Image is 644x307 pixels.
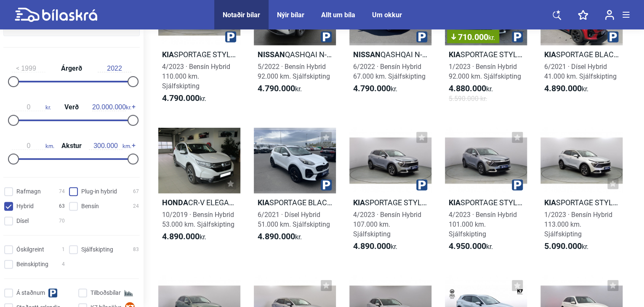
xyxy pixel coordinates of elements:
h2: QASHQAI N-CONNECTA MHEV AWD [349,50,431,59]
span: km. [89,142,131,150]
span: 83 [133,245,139,254]
span: Óskilgreint [16,245,44,254]
span: kr. [449,241,493,251]
span: 74 [59,187,65,196]
span: kr. [449,84,493,94]
span: Beinskipting [16,260,48,269]
b: Nissan [258,50,285,59]
span: 1/2023 · Bensín Hybrid 113.000 km. Sjálfskipting [544,211,612,238]
span: kr. [488,34,495,42]
span: 4 [62,260,65,269]
b: 4.880.000 [449,83,486,93]
span: Á staðnum [16,288,45,297]
span: Dísel [16,217,29,225]
b: Kia [544,50,556,59]
img: parking.png [225,32,236,42]
span: kr. [258,232,302,242]
b: 4.790.000 [162,93,200,103]
b: Kia [258,198,269,207]
span: kr. [544,84,588,94]
span: Sjálfskipting [81,245,113,254]
span: Tilboðsbílar [90,288,121,297]
span: Rafmagn [16,187,41,196]
h2: SPORTAGE STYLE MHEV [445,50,527,59]
span: 6/2021 · Dísel Hybrid 51.000 km. Sjálfskipting [258,211,330,228]
span: 710.000 [451,33,495,41]
a: Allt um bíla [321,11,355,19]
a: KiaSPORTAGE STYLE MHEV1/2023 · Bensín Hybrid113.000 km. Sjálfskipting5.090.000kr. [540,128,623,259]
span: kr. [544,241,588,251]
b: Nissan [353,50,381,59]
b: 4.950.000 [449,241,486,251]
b: Kia [353,198,365,207]
img: parking.png [416,180,427,191]
img: parking.png [416,32,427,42]
img: parking.png [321,32,332,42]
b: Honda [162,198,188,207]
b: 4.890.000 [162,231,200,241]
span: kr. [162,232,206,242]
span: kr. [258,84,302,94]
span: Bensín [81,202,99,211]
span: 67 [133,187,139,196]
span: 4/2023 · Bensín Hybrid 107.000 km. Sjálfskipting [353,211,421,238]
span: 63 [59,202,65,211]
img: parking.png [607,32,618,42]
span: Árgerð [59,65,84,72]
b: Kia [162,50,174,59]
img: parking.png [512,180,523,191]
span: 6/2022 · Bensín Hybrid 67.000 km. Sjálfskipting [353,63,426,80]
img: user-login.svg [605,10,614,20]
span: 5.590.000 kr. [449,94,487,103]
a: KiaSPORTAGE BLACK EDITION6/2021 · Dísel Hybrid51.000 km. Sjálfskipting4.890.000kr. [254,128,336,259]
span: km. [12,142,54,150]
h2: SPORTAGE STYLE MHEV [158,50,240,59]
h2: SPORTAGE STYLE MHEV [349,198,431,207]
span: kr. [162,93,206,103]
span: Plug-in hybrid [81,187,117,196]
a: HondaCR-V ELEGANCE10/2019 · Bensín Hybrid53.000 km. Sjálfskipting4.890.000kr. [158,128,240,259]
h2: SPORTAGE STYLE MHEV [540,198,623,207]
span: 6/2021 · Dísel Hybrid 41.000 km. Sjálfskipting [544,63,617,80]
span: 4/2023 · Bensín Hybrid 101.000 km. Sjálfskipting [449,211,517,238]
span: Verð [62,104,81,111]
span: 1 [62,245,65,254]
b: Kia [544,198,556,207]
b: 4.890.000 [353,241,391,251]
span: 24 [133,202,139,211]
span: Akstur [59,143,84,149]
h2: SPORTAGE BLACK EDITION [540,50,623,59]
span: kr. [353,241,397,251]
span: Hybrid [16,202,34,211]
b: Kia [449,198,460,207]
h2: SPORTAGE BLACK EDITION [254,198,336,207]
span: 70 [59,217,65,225]
h2: SPORTAGE STYLE MHEV [445,198,527,207]
span: 4/2023 · Bensín Hybrid 110.000 km. Sjálfskipting [162,63,230,90]
b: 4.890.000 [258,231,295,241]
a: Um okkur [372,11,402,19]
span: kr. [12,103,51,111]
h2: QASHQAI N-CONNECTA [254,50,336,59]
span: 10/2019 · Bensín Hybrid 53.000 km. Sjálfskipting [162,211,234,228]
img: parking.png [321,180,332,191]
b: 4.790.000 [258,83,295,93]
span: kr. [92,103,131,111]
b: 5.090.000 [544,241,582,251]
b: 4.890.000 [544,83,582,93]
h2: CR-V ELEGANCE [158,198,240,207]
span: 1/2023 · Bensín Hybrid 92.000 km. Sjálfskipting [449,63,521,80]
a: KiaSPORTAGE STYLE MHEV4/2023 · Bensín Hybrid101.000 km. Sjálfskipting4.950.000kr. [445,128,527,259]
b: 4.790.000 [353,83,391,93]
img: parking.png [512,32,523,42]
b: Kia [449,50,460,59]
a: Nýir bílar [277,11,304,19]
a: KiaSPORTAGE STYLE MHEV4/2023 · Bensín Hybrid107.000 km. Sjálfskipting4.890.000kr. [349,128,431,259]
a: Notaðir bílar [223,11,260,19]
span: kr. [353,84,397,94]
span: 5/2022 · Bensín Hybrid 92.000 km. Sjálfskipting [258,63,330,80]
